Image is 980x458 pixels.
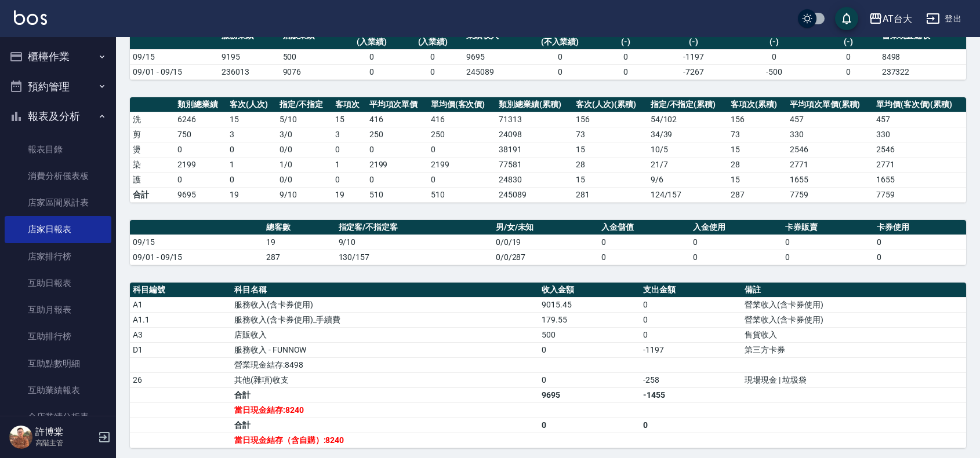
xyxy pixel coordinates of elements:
td: 1 / 0 [277,157,332,172]
th: 總客數 [263,220,336,235]
td: 15 [573,172,648,187]
td: -1197 [656,49,731,64]
th: 卡券販賣 [782,220,874,235]
td: 6246 [175,112,227,127]
button: save [835,7,858,30]
td: 15 [728,172,787,187]
td: 130/157 [336,250,493,265]
td: 0 [690,235,782,250]
td: 合計 [130,187,175,202]
a: 報表目錄 [5,136,111,163]
div: AT台大 [883,12,912,26]
td: 9695 [463,49,525,64]
td: 281 [573,187,648,202]
td: 287 [728,187,787,202]
td: 2771 [787,157,873,172]
td: 0 [782,250,874,265]
td: 護 [130,172,175,187]
td: 9 / 6 [648,172,728,187]
th: 單均價(客次價)(累積) [873,97,966,112]
td: 合計 [231,417,539,433]
td: 染 [130,157,175,172]
td: 28 [728,157,787,172]
td: 2199 [428,157,496,172]
td: 5 / 10 [277,112,332,127]
td: 服務收入(含卡券使用) [231,297,539,312]
th: 指定客/不指定客 [336,220,493,235]
td: 124/157 [648,187,728,202]
div: (入業績) [344,36,400,48]
td: 26 [130,372,231,387]
td: 0 [731,49,818,64]
a: 店家日報表 [5,216,111,243]
td: 0 / 0 [277,142,332,157]
td: -7267 [656,64,731,79]
td: 250 [428,127,496,142]
td: 750 [175,127,227,142]
div: (入業績) [405,36,461,48]
td: 19 [227,187,277,202]
td: 245089 [496,187,573,202]
td: 2199 [366,157,428,172]
img: Person [9,426,32,449]
td: 0/0/19 [493,235,598,250]
td: 0 [782,235,874,250]
td: 9/10 [336,235,493,250]
td: -1455 [640,387,742,402]
td: 0 [539,417,640,433]
td: 當日現金結存:8240 [231,402,539,417]
td: -1197 [640,342,742,357]
a: 全店業績分析表 [5,404,111,430]
td: 330 [873,127,966,142]
td: 0 [366,172,428,187]
td: 售貨收入 [742,327,966,342]
td: 19 [263,235,336,250]
div: (-) [734,36,815,48]
th: 收入金額 [539,283,640,298]
th: 客項次 [332,97,366,112]
td: 10 / 5 [648,142,728,157]
td: 34 / 39 [648,127,728,142]
td: D1 [130,342,231,357]
td: 3 / 0 [277,127,332,142]
table: a dense table [130,23,966,80]
td: 0 [539,342,640,357]
td: 510 [366,187,428,202]
td: 0 [874,250,966,265]
td: 0 [598,250,690,265]
td: 9195 [219,49,280,64]
button: 櫃檯作業 [5,42,111,72]
th: 入金儲值 [598,220,690,235]
th: 科目編號 [130,283,231,298]
td: 416 [366,112,428,127]
table: a dense table [130,283,966,448]
td: 營業現金結存:8498 [231,357,539,372]
a: 互助排行榜 [5,323,111,350]
a: 互助月報表 [5,296,111,323]
td: 0 [402,49,464,64]
td: 9695 [175,187,227,202]
td: 0 [341,49,402,64]
td: 71313 [496,112,573,127]
td: 179.55 [539,312,640,327]
td: 9015.45 [539,297,640,312]
td: 0 [332,172,366,187]
a: 互助業績報表 [5,377,111,404]
td: 21 / 7 [648,157,728,172]
td: 500 [280,49,342,64]
td: 0 [598,235,690,250]
td: 2546 [787,142,873,157]
td: 洗 [130,112,175,127]
td: 0 [366,142,428,157]
td: 其他(雜項)收支 [231,372,539,387]
td: 店販收入 [231,327,539,342]
th: 類別總業績 [175,97,227,112]
td: 510 [428,187,496,202]
td: A1.1 [130,312,231,327]
a: 互助點數明細 [5,350,111,377]
th: 指定/不指定(累積) [648,97,728,112]
td: A1 [130,297,231,312]
td: 54 / 102 [648,112,728,127]
td: 7759 [873,187,966,202]
td: 服務收入 - FUNNOW [231,342,539,357]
